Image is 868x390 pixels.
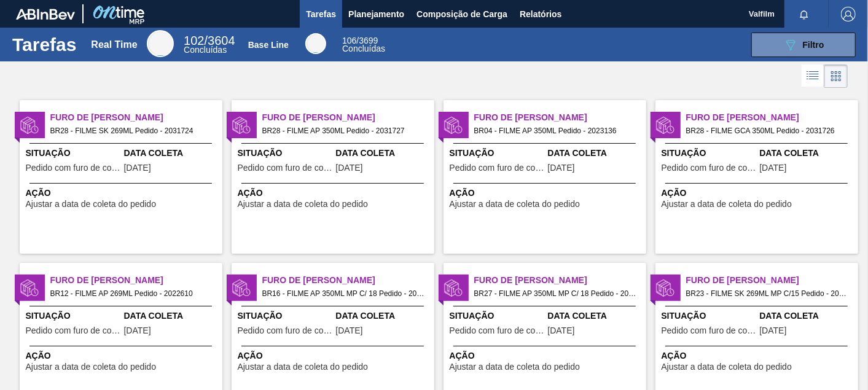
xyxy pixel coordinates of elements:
span: BR28 - FILME GCA 350ML Pedido - 2031726 [686,124,848,138]
span: 10/10/2025 [548,163,575,173]
span: Ação [26,187,219,200]
span: Pedido com furo de coleta [450,163,545,173]
span: Ajustar a data de coleta do pedido [26,200,157,209]
span: BR04 - FILME AP 350ML Pedido - 2023136 [474,124,636,138]
span: 11/10/2025 [336,163,363,173]
span: / 3699 [342,36,378,45]
div: Base Line [305,33,326,54]
button: Notificações [784,6,824,23]
span: Data Coleta [760,147,855,160]
span: 106 [342,36,356,45]
span: Furo de Coleta [474,111,646,124]
span: Ação [450,187,643,200]
span: Ação [238,349,431,362]
span: Data Coleta [336,310,431,322]
span: Pedido com furo de coleta [26,163,121,173]
span: Furo de Coleta [474,274,646,287]
span: Concluídas [184,45,227,55]
h1: Tarefas [12,37,77,52]
span: Ajustar a data de coleta do pedido [238,362,369,372]
img: status [232,116,251,135]
span: Pedido com furo de coleta [662,163,757,173]
span: Pedido com furo de coleta [238,163,333,173]
span: Ajustar a data de coleta do pedido [662,362,792,372]
span: 102 [184,34,204,47]
span: Concluídas [342,44,385,53]
span: Ação [450,349,643,362]
span: Situação [238,310,333,322]
img: status [232,279,251,297]
span: BR23 - FILME SK 269ML MP C/15 Pedido - 2050443 [686,287,848,300]
span: 10/10/2025 [124,326,151,335]
img: status [444,116,463,135]
span: Furo de Coleta [262,274,434,287]
span: BR28 - FILME SK 269ML Pedido - 2031724 [50,124,213,138]
span: Situação [238,147,333,160]
span: Pedido com furo de coleta [238,326,333,335]
span: Ajustar a data de coleta do pedido [662,200,792,209]
span: Data Coleta [760,310,855,322]
div: Real Time [91,39,137,50]
div: Real Time [147,30,174,57]
img: status [656,116,674,135]
span: Data Coleta [548,147,643,160]
span: Ação [662,349,855,362]
span: Planejamento [348,7,404,21]
span: Situação [450,310,545,322]
span: Data Coleta [336,147,431,160]
span: BR12 - FILME AP 269ML Pedido - 2022610 [50,287,213,300]
span: Furo de Coleta [50,111,222,124]
button: Filtro [751,33,856,57]
span: Situação [26,310,121,322]
span: Composição de Carga [416,7,507,21]
span: 11/10/2025 [760,163,787,173]
span: Data Coleta [124,147,219,160]
span: Furo de Coleta [686,274,858,287]
span: Furo de Coleta [50,274,222,287]
span: Situação [662,147,757,160]
span: Situação [26,147,121,160]
span: BR16 - FILME AP 350ML MP C/ 18 Pedido - 2022672 [262,287,424,300]
span: Ação [26,349,219,362]
img: TNhmsLtSVTkK8tSr43FrP2fwEKptu5GPRR3wAAAABJRU5ErkJggg== [16,9,75,20]
span: 10/10/2025 [548,326,575,335]
img: status [20,279,39,297]
div: Real Time [184,36,235,54]
span: Ajustar a data de coleta do pedido [238,200,369,209]
span: Data Coleta [124,310,219,322]
img: status [444,279,463,297]
span: Ação [238,187,431,200]
div: Visão em Lista [802,64,824,88]
span: Situação [662,310,757,322]
span: BR28 - FILME AP 350ML Pedido - 2031727 [262,124,424,138]
img: status [20,116,39,135]
span: 11/10/2025 [124,163,151,173]
span: Pedido com furo de coleta [26,326,121,335]
span: Pedido com furo de coleta [662,326,757,335]
div: Base Line [248,40,289,50]
img: status [656,279,674,297]
span: Filtro [803,40,824,50]
img: Logout [841,7,856,21]
div: Base Line [342,37,385,53]
div: Visão em Cards [824,64,848,88]
span: Furo de Coleta [262,111,434,124]
span: / 3604 [184,34,235,47]
span: 10/10/2025 [336,326,363,335]
span: Tarefas [306,7,336,21]
span: Ajustar a data de coleta do pedido [26,362,157,372]
span: Relatórios [520,7,561,21]
span: Ajustar a data de coleta do pedido [450,362,581,372]
span: Ação [662,187,855,200]
span: Situação [450,147,545,160]
span: Pedido com furo de coleta [450,326,545,335]
span: Ajustar a data de coleta do pedido [450,200,581,209]
span: BR27 - FILME AP 350ML MP C/ 18 Pedido - 2027009 [474,287,636,300]
span: Furo de Coleta [686,111,858,124]
span: 10/10/2025 [760,326,787,335]
span: Data Coleta [548,310,643,322]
